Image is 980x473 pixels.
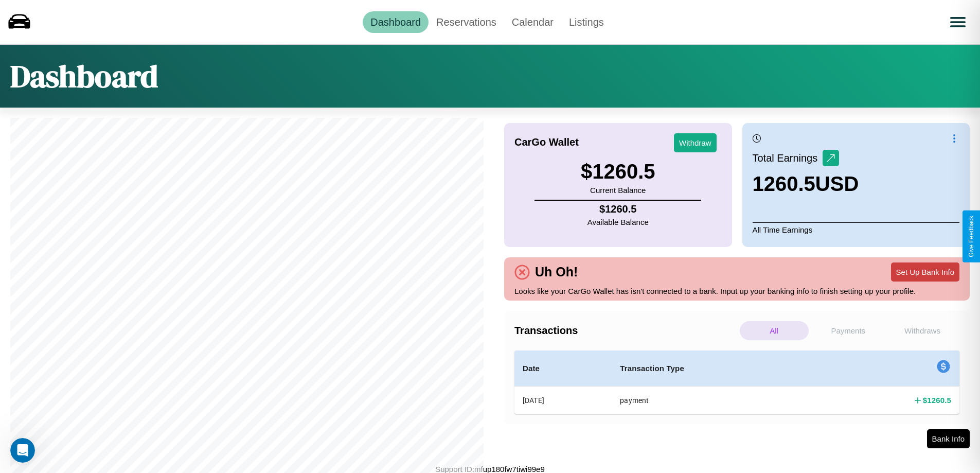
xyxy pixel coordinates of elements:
[514,325,737,337] h4: Transactions
[514,284,959,298] p: Looks like your CarGo Wallet has isn't connected to a bank. Input up your banking info to finish ...
[587,215,649,229] p: Available Balance
[587,203,649,215] h4: $ 1260.5
[968,216,975,257] div: Give Feedback
[943,8,972,37] button: Open menu
[561,11,612,33] a: Listings
[429,11,504,33] a: Reservations
[514,387,612,414] th: [DATE]
[814,321,883,340] p: Payments
[891,262,959,282] button: Set Up Bank Info
[674,133,717,152] button: Withdraw
[927,429,970,448] button: Bank Info
[888,321,957,340] p: Withdraws
[514,351,959,414] table: simple table
[10,55,158,97] h1: Dashboard
[504,11,561,33] a: Calendar
[514,136,579,148] h4: CarGo Wallet
[10,438,35,463] iframe: Intercom live chat
[581,160,655,183] h3: $ 1260.5
[581,183,655,197] p: Current Balance
[363,11,429,33] a: Dashboard
[523,362,603,375] h4: Date
[740,321,809,340] p: All
[753,222,960,237] p: All Time Earnings
[753,149,823,167] p: Total Earnings
[753,172,859,196] h3: 1260.5 USD
[612,387,818,414] th: payment
[923,395,951,406] h4: $ 1260.5
[620,362,810,375] h4: Transaction Type
[530,265,583,279] h4: Uh Oh!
